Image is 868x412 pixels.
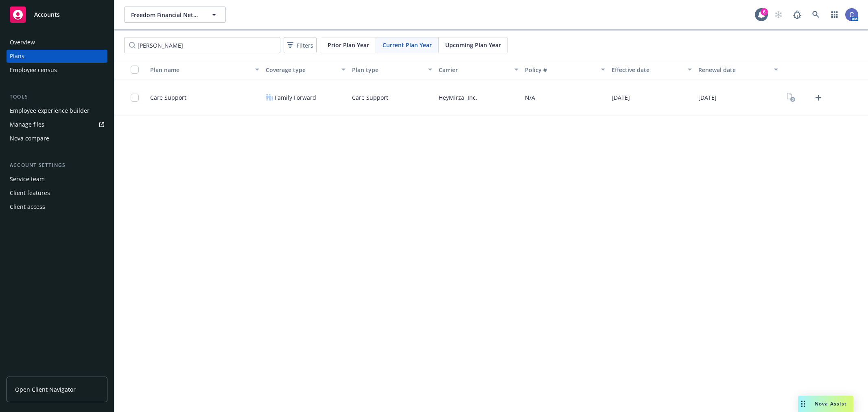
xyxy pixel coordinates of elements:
[10,118,44,131] div: Manage files
[383,41,432,49] span: Current Plan Year
[150,66,250,74] div: Plan name
[10,104,90,117] div: Employee experience builder
[10,200,45,213] div: Client access
[34,11,60,18] span: Accounts
[285,39,315,51] span: Filters
[147,60,262,79] button: Plan name
[812,91,825,104] a: Upload Plan Documents
[612,66,683,74] div: Effective date
[349,60,435,79] button: Plan type
[439,66,510,74] div: Carrier
[284,37,317,53] button: Filters
[7,132,107,145] a: Nova compare
[439,93,477,102] span: HeyMirza, Inc.
[328,41,369,49] span: Prior Plan Year
[131,11,201,19] span: Freedom Financial Network Funding, LLC
[7,161,107,169] div: Account settings
[10,186,50,199] div: Client features
[612,93,630,102] span: [DATE]
[695,60,782,79] button: Renewal date
[266,66,337,74] div: Coverage type
[525,66,596,74] div: Policy #
[15,385,76,394] span: Open Client Navigator
[7,3,107,26] a: Accounts
[770,7,787,23] a: Start snowing
[7,50,107,63] a: Plans
[435,60,522,79] button: Carrier
[845,8,858,21] img: photo
[262,60,349,79] button: Coverage type
[798,396,853,412] button: Nova Assist
[798,396,808,412] div: Drag to move
[522,60,608,79] button: Policy #
[10,64,57,77] div: Employee census
[124,7,226,23] button: Freedom Financial Network Funding, LLC
[10,132,49,145] div: Nova compare
[808,7,824,23] a: Search
[150,93,186,102] span: Care Support
[698,66,770,74] div: Renewal date
[7,93,107,101] div: Tools
[445,41,501,49] span: Upcoming Plan Year
[7,173,107,186] a: Service team
[131,66,139,74] input: Select all
[826,7,843,23] a: Switch app
[789,7,805,23] a: Report a Bug
[7,186,107,199] a: Client features
[7,64,107,77] a: Employee census
[10,50,24,63] div: Plans
[131,94,139,102] input: Toggle Row Selected
[525,93,535,102] span: N/A
[10,173,45,186] div: Service team
[761,8,768,15] div: 6
[785,91,798,104] a: View Plan Documents
[7,104,107,117] a: Employee experience builder
[608,60,695,79] button: Effective date
[7,118,107,131] a: Manage files
[297,41,313,50] span: Filters
[352,93,388,102] span: Care Support
[7,200,107,213] a: Client access
[698,93,717,102] span: [DATE]
[352,66,423,74] div: Plan type
[275,93,316,102] span: Family Forward
[7,36,107,49] a: Overview
[124,37,280,53] input: Search by name
[815,400,847,407] span: Nova Assist
[10,36,35,49] div: Overview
